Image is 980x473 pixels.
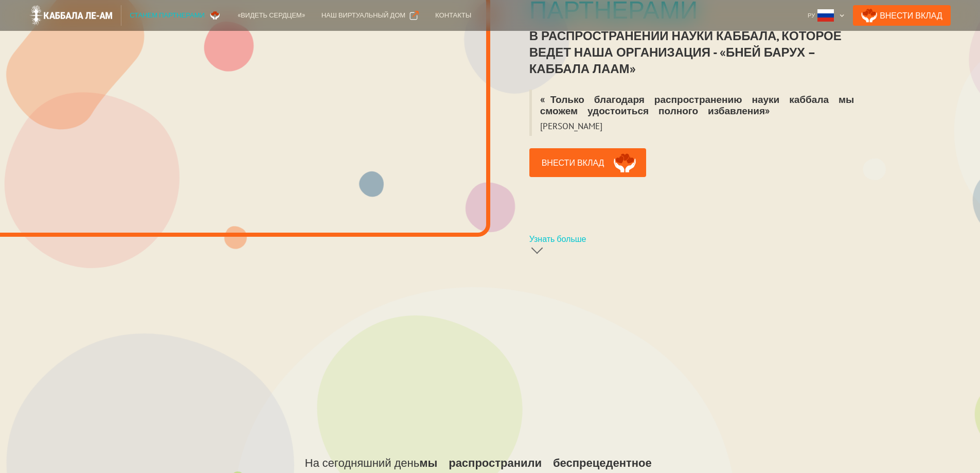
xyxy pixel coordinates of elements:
[238,10,305,21] div: «Видеть сердцем»
[322,10,405,21] div: Наш виртуальный дом
[529,148,647,177] a: Внести вклад
[804,5,849,26] div: Ру
[529,28,863,77] div: в распространении науки каббала, которое ведет наша организация - «Бней Барух – Каббала лаАм»
[121,5,229,26] a: Станем партнерами
[529,120,611,136] blockquote: [PERSON_NAME]
[529,233,647,259] a: Узнать больше
[808,10,815,21] div: Ру
[313,5,427,26] a: Наш виртуальный дом
[427,5,479,26] a: Контакты
[130,10,205,21] div: Станем партнерами
[529,234,586,244] div: Узнать больше
[435,10,471,21] div: Контакты
[229,5,313,26] a: «Видеть сердцем»
[529,90,863,120] blockquote: «Только благодаря распространению науки каббала мы сможем удостоиться полного избавления»
[853,5,951,26] a: Внести Вклад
